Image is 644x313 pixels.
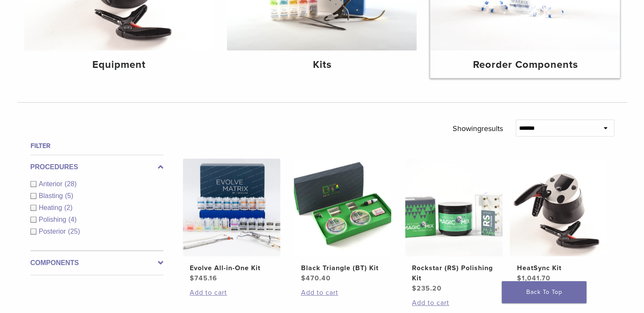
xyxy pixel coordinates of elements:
p: Showing results [453,120,503,137]
a: Add to cart: “Evolve All-in-One Kit” [190,288,274,298]
a: Evolve All-in-One KitEvolve All-in-One Kit $745.16 [182,159,281,283]
label: Procedures [30,162,163,172]
bdi: 235.20 [412,284,442,293]
span: (25) [68,228,80,235]
span: $ [412,284,417,293]
span: Blasting [39,192,65,199]
span: $ [190,274,194,282]
img: HeatSync Kit [510,159,607,256]
span: Heating [39,204,64,211]
span: Anterior [39,180,65,187]
label: Components [30,258,163,268]
h2: Evolve All-in-One Kit [190,263,274,273]
h4: Filter [30,141,163,151]
h2: HeatSync Kit [517,263,600,273]
span: $ [301,274,305,282]
img: Rockstar (RS) Polishing Kit [405,159,503,256]
span: Polishing [39,216,69,223]
span: (4) [68,216,77,223]
bdi: 470.40 [301,274,330,282]
span: (5) [65,192,73,199]
span: $ [517,274,521,282]
img: Evolve All-in-One Kit [183,159,280,256]
a: HeatSync KitHeatSync Kit $1,041.70 [509,159,608,283]
h4: Kits [234,57,410,73]
a: Add to cart: “Rockstar (RS) Polishing Kit” [412,298,496,308]
span: (2) [64,204,73,211]
bdi: 1,041.70 [517,274,550,282]
bdi: 745.16 [190,274,217,282]
a: Rockstar (RS) Polishing KitRockstar (RS) Polishing Kit $235.20 [405,159,503,293]
h2: Rockstar (RS) Polishing Kit [412,263,496,283]
a: Add to cart: “Black Triangle (BT) Kit” [301,288,384,298]
a: Black Triangle (BT) KitBlack Triangle (BT) Kit $470.40 [293,159,392,283]
img: Black Triangle (BT) Kit [294,159,391,256]
span: (28) [65,180,77,187]
h2: Black Triangle (BT) Kit [301,263,384,273]
h4: Equipment [31,57,207,73]
span: Posterior [39,228,68,235]
h4: Reorder Components [437,57,613,73]
a: Back To Top [502,281,586,303]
